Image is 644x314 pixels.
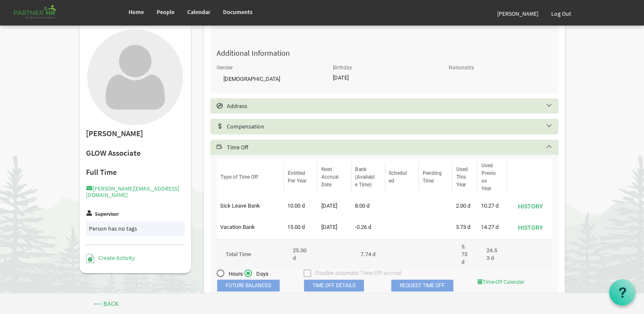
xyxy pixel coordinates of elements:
[352,239,385,269] td: 58.02 column header Bank (Available Time)
[89,224,182,233] div: Person has no tags
[187,8,210,16] span: Calendar
[86,254,94,263] img: Create Activity
[304,280,364,291] span: Time Off Details
[288,170,306,184] span: Entitled Per Year
[419,239,452,269] td: 0.00 column header Pending Time
[352,197,385,215] td: 8.00 d is template cell column header Bank (Available Time)
[419,197,452,215] td: is template cell column header Pending Time
[284,239,318,269] td: 25.00 column header Entitled Per Year
[217,144,223,150] span: Select
[332,65,352,71] label: Birthday
[352,218,385,237] td: -0.26 d is template cell column header Bank (Available Time)
[284,218,318,237] td: 15.00 d is template cell column header Entitled Per Year
[86,185,179,199] a: [PERSON_NAME][EMAIL_ADDRESS][DOMAIN_NAME]
[129,8,144,16] span: Home
[478,218,507,237] td: 14.27 d is template cell column header Used Previous Year
[86,168,185,177] h4: Full Time
[244,270,269,278] span: Days
[217,218,284,237] td: Vacation Bank column header Type of Time Off
[318,239,351,269] td: column header Next Accrual Date
[86,129,185,138] h2: [PERSON_NAME]
[220,174,258,180] span: Type of Time Off
[478,197,507,215] td: 10.27 d is template cell column header Used Previous Year
[355,166,375,188] span: Bank (Available Time)
[478,239,507,269] td: 184.00 column header Used Previous Year
[481,163,496,191] span: Used Previous Year
[507,239,552,269] td: column header
[491,2,545,26] a: [PERSON_NAME]
[318,197,351,215] td: 9/1/2026 column header Next Accrual Date
[217,144,565,151] h5: Time Off
[452,239,478,269] td: 43.00 column header Used This Year
[452,197,478,215] td: 2.00 d is template cell column header Used This Year
[217,65,233,71] label: Gender
[389,170,407,184] span: Scheduled
[87,29,183,125] img: User with no profile picture
[318,218,351,237] td: 10/30/2025 column header Next Accrual Date
[284,197,318,215] td: 10.00 d is template cell column header Entitled Per Year
[391,280,453,291] a: Request Time Off
[507,197,552,215] td: is Command column column header
[545,2,578,26] a: Log Out
[385,239,419,269] td: 0.00 column header Scheduled
[86,149,185,158] h2: GLOW Associate
[157,8,175,16] span: People
[217,270,243,278] span: Hours
[217,197,284,215] td: Sick Leave Bank column header Type of Time Off
[86,254,135,262] a: Create Activity
[512,200,549,212] button: History
[478,279,524,285] a: Time-Off Calendar
[217,239,284,269] td: column header Type of Time Off
[95,211,119,217] label: Supervisor
[385,218,419,237] td: is template cell column header Scheduled
[223,8,252,16] span: Documents
[321,166,338,188] span: Next Accrual Date
[422,170,441,184] span: Pending Time
[385,197,419,215] td: is template cell column header Scheduled
[507,218,552,237] td: is Command column column header
[456,166,468,188] span: Used This Year
[217,123,565,130] h5: Compensation
[452,218,478,237] td: 3.73 d is template cell column header Used This Year
[217,280,280,291] span: Future Balances
[217,103,223,109] span: Select
[512,221,549,233] button: History
[210,49,558,57] h4: Additional Information
[419,218,452,237] td: is template cell column header Pending Time
[217,123,223,129] span: Select
[449,65,474,71] label: Nationality
[217,103,565,109] h5: Address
